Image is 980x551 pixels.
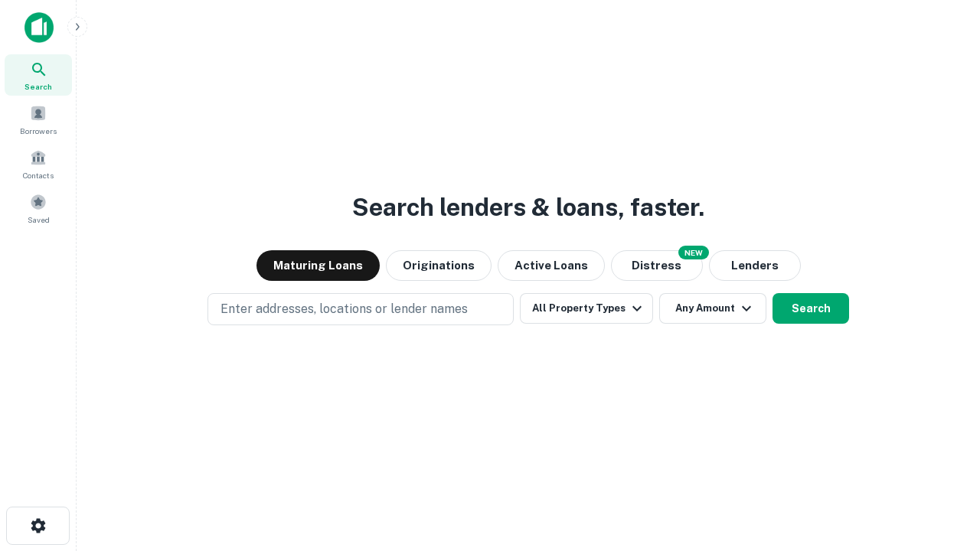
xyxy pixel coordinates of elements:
[24,80,52,93] span: Search
[5,187,72,229] a: Saved
[23,169,54,181] span: Contacts
[386,250,492,281] button: Originations
[24,12,54,43] img: capitalize-icon.png
[903,429,980,502] iframe: Chat Widget
[678,246,709,259] div: NEW
[773,293,849,324] button: Search
[498,250,605,281] button: Active Loans
[20,125,57,137] span: Borrowers
[611,250,703,281] button: Search distressed loans with lien and other non-mortgage details.
[28,214,50,226] span: Saved
[207,293,514,325] button: Enter addresses, locations or lender names
[520,293,653,324] button: All Property Types
[709,250,801,281] button: Lenders
[5,99,72,140] a: Borrowers
[659,293,766,324] button: Any Amount
[352,189,704,226] h3: Search lenders & loans, faster.
[220,300,468,318] p: Enter addresses, locations or lender names
[256,250,380,281] button: Maturing Loans
[5,54,72,96] a: Search
[5,143,72,184] a: Contacts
